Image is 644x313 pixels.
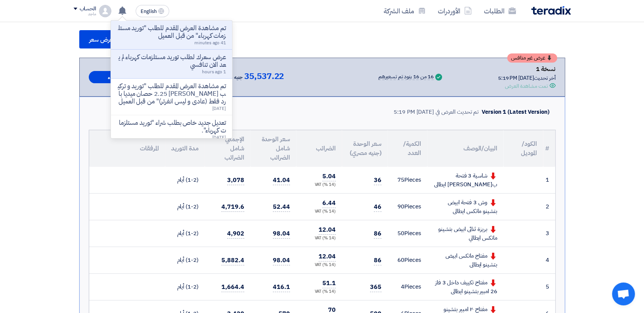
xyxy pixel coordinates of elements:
span: 90 [397,202,404,211]
a: الأوردرات [432,2,478,20]
span: 51.1 [322,279,336,288]
th: المرفقات [89,130,165,167]
td: 1 [543,167,555,194]
div: 16 من 16 بنود تم تسعيرهم [378,74,434,80]
span: 98.04 [273,229,290,239]
div: أخر تحديث [DATE] 5:19 PM [498,74,556,82]
span: 41.04 [273,176,290,185]
div: (14 %) VAT [302,235,336,242]
button: English [136,5,169,17]
span: 1,664.4 [221,282,244,292]
th: الإجمالي شامل الضرائب [205,130,250,167]
td: 4 [543,247,555,274]
span: 1 hours ago [202,68,226,75]
span: 60 [397,256,404,264]
span: 5.04 [322,172,336,181]
div: الحساب [80,6,96,12]
span: 12.04 [319,225,336,235]
div: وش 3 فتحة ابيض بتشينو ماتكس ايطالى [433,198,497,215]
span: 5,882.4 [221,256,244,265]
td: 3 [543,220,555,247]
td: (1-2) أيام [165,194,205,220]
th: سعر الوحدة شامل الضرائب [250,130,296,167]
img: Teradix logo [531,6,571,15]
span: 98.04 [273,256,290,265]
div: Open chat [612,282,635,305]
td: 2 [543,194,555,220]
div: مفتاح تكييف داخل 3 فاز 26 امبير بتشينو ايطالى [433,278,497,295]
p: تم مشاهدة العرض المقدم للطلب "توريد مستلزمات كهرباء" من قبل العميل [117,24,226,40]
a: الطلبات [478,2,522,20]
span: 3,078 [227,176,244,185]
th: سعر الوحدة (جنيه مصري) [342,130,388,167]
th: الكود/الموديل [503,130,543,167]
span: 75 [397,176,404,184]
p: تم مشاهدة العرض المقدم للطلب "توريد و تركيب [PERSON_NAME] 2.25 حصان ميديا بارد فقط (عادى و ليس ان... [117,82,226,105]
th: الكمية/العدد [388,130,427,167]
div: بريزة ثنائى ابيض بتشينو ماتكس ايطالي [433,225,497,242]
span: 4,902 [227,229,244,239]
span: [DATE] [212,105,226,112]
button: تقديم عرض سعر [79,30,147,48]
div: تمت مشاهدة العرض [505,82,548,90]
span: 6.44 [322,198,336,208]
td: (1-2) أيام [165,167,205,194]
td: 5 [543,274,555,300]
td: (1-2) أيام [165,220,205,247]
p: تعديل جديد خاص بطلب شراء "توريد مستلزمات كهرباء". [117,119,226,134]
span: 12.04 [319,252,336,261]
td: Pieces [388,220,427,247]
div: (14 %) VAT [302,289,336,295]
th: البيان/الوصف [427,130,503,167]
div: نسخة 1 [498,64,556,74]
td: Pieces [388,194,427,220]
img: profile_test.png [99,5,111,17]
p: عرض سعرك لطلب توريد مستلزمات كهرباء لم يعد الان تنافسي [117,53,226,69]
span: 52.44 [273,202,290,212]
th: الضرائب [296,130,342,167]
span: 4,719.6 [221,202,244,212]
div: تم تحديث العرض في [DATE] 5:19 PM [394,108,479,116]
span: English [141,9,157,14]
td: (1-2) أيام [165,274,205,300]
span: 4 [401,282,404,291]
div: (14 %) VAT [302,208,336,215]
div: (14 %) VAT [302,262,336,268]
td: Pieces [388,167,427,194]
span: 46 [374,202,381,212]
div: (14 %) VAT [302,182,336,188]
div: شاسية 3 فتحة ب[PERSON_NAME] ايطالى [433,171,497,189]
td: Pieces [388,247,427,274]
span: عرض غير منافس [511,55,545,61]
span: [DATE] [212,134,226,141]
span: 86 [374,229,381,239]
span: 365 [370,282,381,292]
span: 36 [374,176,381,185]
span: 416.1 [273,282,290,292]
a: ملف الشركة [378,2,432,20]
span: 50 [397,229,404,237]
div: Version 1 (Latest Version) [482,108,549,116]
th: مدة التوريد [165,130,205,167]
span: تقديم عرض سعر [89,37,128,43]
td: (1-2) أيام [165,247,205,274]
div: ماجد [74,12,96,16]
td: Pieces [388,274,427,300]
span: 41 minutes ago [194,39,226,46]
span: 86 [374,256,381,265]
button: إخفاء [89,71,146,84]
th: # [543,130,555,167]
span: 35,537.22 [244,72,284,81]
div: مفتاح ماتكس ابيض بتشينو ايطالى [433,252,497,269]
